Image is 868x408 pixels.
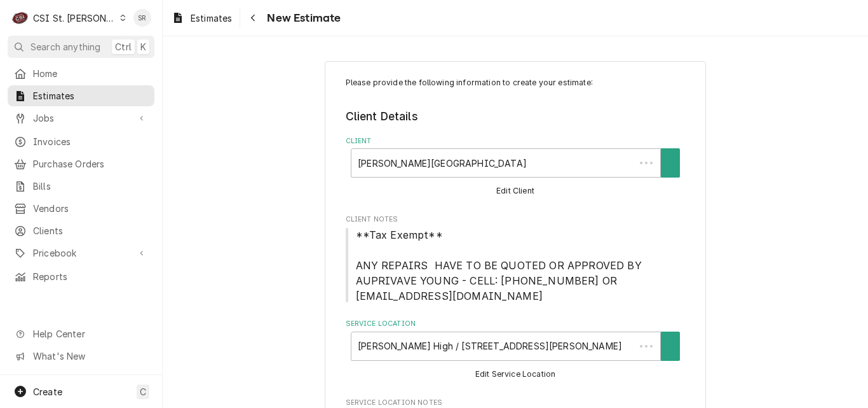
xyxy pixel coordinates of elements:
span: Home [33,67,148,80]
span: What's New [33,349,147,363]
span: Search anything [31,40,100,53]
button: Navigate back [243,8,263,28]
button: Search anythingCtrlK [8,36,154,58]
span: Pricebook [33,246,129,260]
div: CSI St. [PERSON_NAME] [33,11,116,25]
span: Vendors [33,202,148,215]
div: Client Notes [346,215,686,303]
button: Create New Client [661,148,680,178]
a: Clients [8,220,154,241]
span: Client Notes [346,227,686,304]
div: Service Location [346,319,686,382]
button: Create New Location [661,332,680,361]
div: Stephani Roth's Avatar [133,9,151,27]
div: CSI St. Louis's Avatar [11,9,29,27]
a: Vendors [8,198,154,219]
span: Invoices [33,135,148,148]
a: Purchase Orders [8,153,154,174]
span: K [140,40,146,53]
button: Edit Client [494,183,536,199]
label: Client [346,136,686,146]
a: Go to Pricebook [8,243,154,264]
div: SR [133,9,151,27]
span: **Tax Exempt** ANY REPAIRS HAVE TO BE QUOTED OR APPROVED BY AUPRIVAVE YOUNG - CELL: [PHONE_NUMBER... [356,229,645,302]
span: Client Notes [346,215,686,225]
a: Go to Jobs [8,108,154,129]
span: C [140,385,146,398]
span: Create [33,386,62,397]
div: Client [346,136,686,199]
p: Please provide the following information to create your estimate: [346,77,686,88]
a: Home [8,63,154,84]
span: Bills [33,179,148,193]
a: Go to What's New [8,346,154,367]
a: Invoices [8,131,154,152]
div: C [11,9,29,27]
span: Estimates [33,89,148,102]
span: Estimates [191,11,232,25]
span: Reports [33,270,148,283]
span: Clients [33,224,148,237]
span: Service Location Notes [346,398,686,408]
a: Estimates [8,85,154,106]
a: Reports [8,266,154,287]
a: Bills [8,176,154,197]
a: Estimates [166,8,237,29]
a: Go to Help Center [8,323,154,344]
span: Help Center [33,327,147,341]
span: Purchase Orders [33,157,148,171]
span: Ctrl [115,40,132,53]
label: Service Location [346,319,686,329]
span: New Estimate [263,10,341,27]
span: Jobs [33,111,129,125]
legend: Client Details [346,108,686,125]
button: Edit Service Location [473,367,558,383]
